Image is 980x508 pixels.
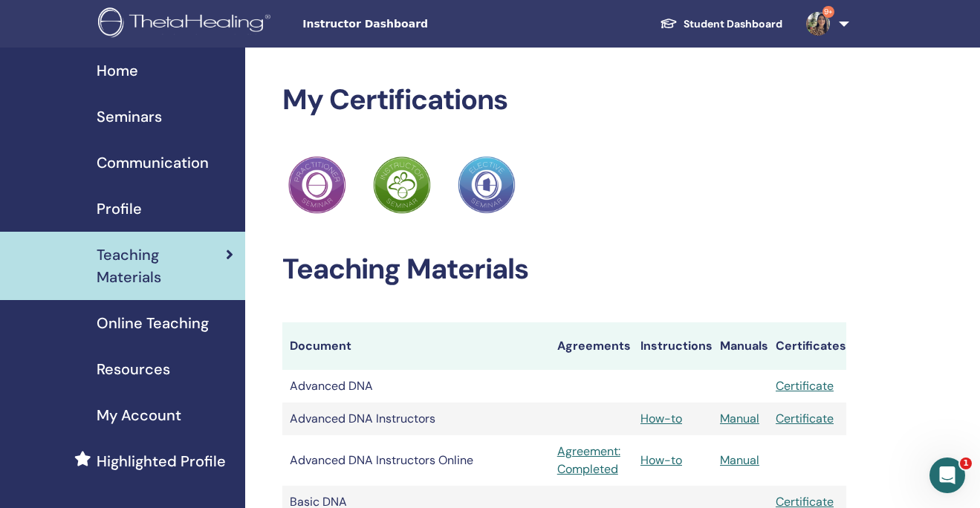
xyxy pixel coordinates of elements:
th: Document [282,322,550,370]
a: Agreement: Completed [557,443,626,478]
th: Agreements [550,322,633,370]
span: Highlighted Profile [97,450,226,472]
h2: Teaching Materials [282,253,846,287]
span: My Account [97,404,181,426]
span: Online Teaching [97,312,209,334]
img: default.jpg [806,12,830,36]
img: graduation-cap-white.svg [660,17,678,30]
td: Advanced DNA Instructors [282,403,550,435]
a: Certificate [776,411,834,426]
img: Practitioner [458,156,516,214]
a: How-to [640,411,682,426]
td: Advanced DNA Instructors Online [282,435,550,486]
img: Practitioner [288,156,346,214]
a: Manual [720,411,759,426]
span: Home [97,59,138,82]
th: Instructions [633,322,713,370]
span: 1 [960,457,972,469]
th: Certificates [768,322,846,370]
span: Communication [97,152,209,174]
a: How-to [640,452,682,468]
span: Instructor Dashboard [302,16,525,32]
h2: My Certifications [282,83,846,117]
a: Manual [720,452,759,468]
span: 9+ [822,6,834,18]
span: Teaching Materials [97,244,226,288]
img: Practitioner [373,156,431,214]
span: Profile [97,198,142,220]
span: Resources [97,358,170,380]
a: Certificate [776,378,834,394]
a: Student Dashboard [648,10,794,38]
th: Manuals [713,322,768,370]
img: logo.png [98,7,276,41]
span: Seminars [97,105,162,128]
iframe: Intercom live chat [929,457,965,493]
td: Advanced DNA [282,370,550,403]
